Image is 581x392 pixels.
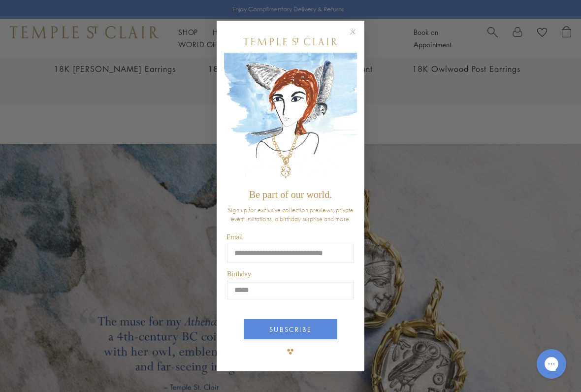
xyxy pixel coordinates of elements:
span: Be part of our world. [249,189,332,200]
input: Email [227,244,354,262]
button: Close dialog [352,31,364,43]
iframe: Gorgias live chat messenger [532,346,571,382]
img: c4a9eb12-d91a-4d4a-8ee0-386386f4f338.jpeg [224,53,357,184]
span: Email [226,233,243,241]
img: Temple St. Clair [244,38,337,45]
button: SUBSCRIBE [244,319,337,339]
span: Sign up for exclusive collection previews, private event invitations, a birthday surprise and more. [227,205,354,223]
span: Birthday [227,270,251,278]
img: TSC [281,342,300,361]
